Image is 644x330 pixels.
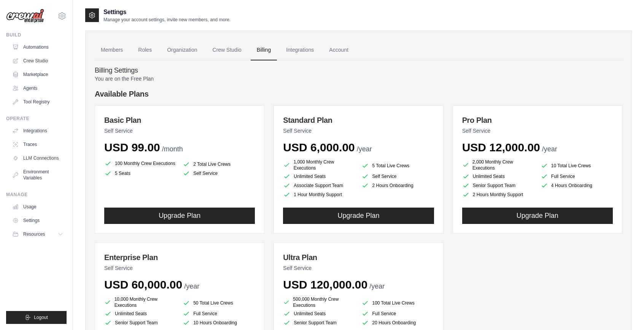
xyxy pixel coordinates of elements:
[9,125,67,137] a: Integrations
[283,182,355,189] li: Associate Support Team
[283,296,355,308] li: 500,000 Monthly Crew Executions
[9,201,67,213] a: Usage
[541,160,613,171] li: 10 Total Live Crews
[183,319,255,327] li: 10 Hours Onboarding
[104,296,177,308] li: 10,000 Monthly Crew Executions
[95,40,129,60] a: Members
[541,173,613,180] li: Full Service
[462,159,534,171] li: 2,000 Monthly Crew Executions
[462,127,613,135] p: Self Service
[6,192,67,198] div: Manage
[361,173,434,180] li: Self Service
[104,264,255,272] p: Self Service
[183,170,255,177] li: Self Service
[184,282,199,290] span: /year
[9,152,67,164] a: LLM Connections
[23,231,45,237] span: Resources
[9,228,67,240] button: Resources
[104,127,255,135] p: Self Service
[103,8,231,17] h2: Settings
[283,159,355,171] li: 1,000 Monthly Crew Executions
[361,160,434,171] li: 5 Total Live Crews
[283,173,355,180] li: Unlimited Seats
[34,314,48,320] span: Logout
[9,96,67,108] a: Tool Registry
[283,115,434,125] h3: Standard Plan
[132,40,158,60] a: Roles
[6,311,67,324] button: Logout
[462,115,613,125] h3: Pro Plan
[462,208,613,224] button: Upgrade Plan
[9,82,67,94] a: Agents
[9,41,67,53] a: Automations
[283,264,434,272] p: Self Service
[283,191,355,198] li: 1 Hour Monthly Support
[183,298,255,308] li: 50 Total Live Crews
[162,145,183,153] span: /month
[104,252,255,263] h3: Enterprise Plan
[6,9,44,23] img: Logo
[357,145,372,153] span: /year
[280,40,320,60] a: Integrations
[361,319,434,327] li: 20 Hours Onboarding
[95,75,622,82] p: You are on the Free Plan
[283,310,355,317] li: Unlimited Seats
[541,182,613,189] li: 4 Hours Onboarding
[283,252,434,263] h3: Ultra Plan
[542,145,557,153] span: /year
[104,208,255,224] button: Upgrade Plan
[6,32,67,38] div: Build
[283,319,355,327] li: Senior Support Team
[9,138,67,151] a: Traces
[104,278,182,291] span: USD 60,000.00
[6,116,67,122] div: Operate
[283,208,434,224] button: Upgrade Plan
[361,182,434,189] li: 2 Hours Onboarding
[104,310,177,317] li: Unlimited Seats
[462,182,534,189] li: Senior Support Team
[104,319,177,327] li: Senior Support Team
[103,17,231,23] p: Manage your account settings, invite new members, and more.
[161,40,203,60] a: Organization
[183,160,255,168] li: 2 Total Live Crews
[183,310,255,317] li: Full Service
[104,159,177,168] li: 100 Monthly Crew Executions
[95,89,622,99] h4: Available Plans
[104,115,255,125] h3: Basic Plan
[369,282,385,290] span: /year
[207,40,248,60] a: Crew Studio
[283,141,355,154] span: USD 6,000.00
[361,298,434,308] li: 100 Total Live Crews
[104,170,177,177] li: 5 Seats
[95,67,622,75] h4: Billing Settings
[9,68,67,81] a: Marketplace
[9,214,67,227] a: Settings
[462,141,540,154] span: USD 12,000.00
[9,166,67,184] a: Environment Variables
[251,40,277,60] a: Billing
[361,310,434,317] li: Full Service
[283,127,434,135] p: Self Service
[9,55,67,67] a: Crew Studio
[323,40,355,60] a: Account
[462,191,534,198] li: 2 Hours Monthly Support
[462,173,534,180] li: Unlimited Seats
[104,141,160,154] span: USD 99.00
[283,278,367,291] span: USD 120,000.00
